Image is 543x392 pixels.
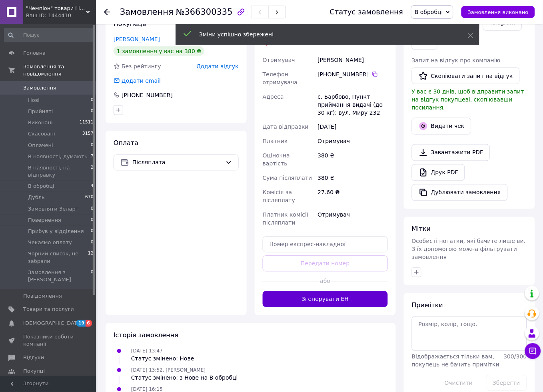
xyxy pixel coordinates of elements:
div: Отримувач [316,208,389,230]
input: Номер експрес-накладної [263,237,388,253]
span: Нові [28,97,40,104]
div: Статус змінено: Нове [131,355,194,363]
span: Покупці [23,368,45,375]
div: Статус замовлення [330,8,403,16]
span: Додати відгук [197,63,239,70]
span: Відображається тільки вам, покупець не бачить примітки [412,354,499,368]
span: 12 [88,250,94,265]
span: В обробці [415,9,443,15]
span: Замовлення [23,84,56,92]
span: Сума післяплати [263,175,312,181]
span: Оціночна вартість [263,153,290,167]
span: "Чемпіон" товари і інвентар для спорту [26,5,86,12]
span: [DEMOGRAPHIC_DATA] [23,320,82,327]
span: Отримувач [263,57,295,63]
span: 19 [76,320,86,327]
span: В обробці [28,183,54,190]
span: 0 [91,239,94,246]
span: Платник [263,138,288,145]
span: Відгуки [23,354,44,362]
span: 4 [91,183,94,190]
span: 0 [91,108,94,115]
span: Оплачені [28,142,53,149]
span: Замовлення виконано [468,9,529,15]
span: Замовляти Зеларт [28,205,78,213]
span: Чорний список, не забрали [28,250,88,265]
span: [DATE] 13:47 [131,348,163,354]
div: 1 замовлення у вас на 380 ₴ [114,46,204,56]
span: Мітки [412,225,431,233]
button: Замовлення виконано [461,6,535,18]
button: Скопіювати запит на відгук [412,68,520,84]
span: Чекаємо оплату [28,239,72,246]
a: Завантажити PDF [412,144,490,161]
span: Дата відправки [263,124,309,130]
span: Історія замовлення [114,332,178,339]
span: Головна [23,50,46,57]
span: Прийняті [28,108,53,115]
div: [DATE] [316,120,389,134]
span: Телефон отримувача [263,71,297,86]
div: 27.60 ₴ [316,185,389,208]
span: Післяплата [132,158,222,167]
button: Видати чек [412,118,471,135]
div: Отримувач [316,134,389,149]
div: Ваш ID: 1444410 [26,12,96,19]
span: 6 [86,320,92,327]
span: Товари та послуги [23,306,74,313]
span: Платник комісії післяплати [263,212,308,226]
span: Дубль [28,194,45,201]
span: Повернення [28,217,61,224]
span: 0 [91,228,94,235]
span: Особисті нотатки, які бачите лише ви. З їх допомогою можна фільтрувати замовлення [412,238,526,261]
div: Додати email [113,77,162,85]
span: В наявності, думають [28,153,88,160]
div: Повернутися назад [104,8,110,16]
span: 670 [85,194,94,201]
span: 2 [91,164,94,179]
span: У вас є 30 днів, щоб відправити запит на відгук покупцеві, скопіювавши посилання. [412,88,524,111]
span: Прибув у відділення [28,228,84,235]
span: 0 [91,217,94,224]
a: [PERSON_NAME] [114,36,160,42]
div: [PHONE_NUMBER] [318,70,388,78]
button: Згенерувати ЕН [263,291,388,307]
a: Друк PDF [412,164,465,181]
span: 11511 [80,119,94,126]
div: [PERSON_NAME] [316,53,389,67]
span: Замовлення та повідомлення [23,63,96,78]
span: Без рейтингу [122,63,161,70]
span: Замовлення з [PERSON_NAME] [28,269,91,283]
span: 300 / 300 [504,354,527,360]
span: Замовлення [120,7,174,17]
span: або [319,277,331,285]
div: 380 ₴ [316,149,389,171]
div: 380 ₴ [316,171,389,185]
div: Додати email [121,77,162,85]
span: 7 [91,153,94,160]
span: 3157 [82,130,94,137]
span: 0 [91,269,94,283]
button: Чат з покупцем [525,343,541,359]
span: Примітки [412,302,443,309]
span: №366300335 [176,7,233,17]
span: [DATE] 13:52, [PERSON_NAME] [131,368,206,373]
span: 0 [91,97,94,104]
span: Оплата [114,139,138,147]
span: Виконані [28,119,53,126]
span: Комісія за післяплату [263,189,295,204]
input: Пошук [4,28,94,42]
span: Запит на відгук про компанію [412,57,501,64]
span: Повідомлення [23,293,62,300]
div: [PHONE_NUMBER] [121,91,174,99]
span: 0 [91,142,94,149]
button: Дублювати замовлення [412,184,508,201]
div: Статус змінено: з Нове на В обробці [131,374,238,382]
span: Адреса [263,94,284,100]
div: Зміни успішно збережені [199,30,448,38]
span: Скасовані [28,130,55,137]
span: Показники роботи компанії [23,334,74,348]
span: 0 [91,205,94,213]
span: В наявності, на відправку [28,164,91,179]
div: с. Барбово, Пункт приймання-видачі (до 30 кг): вул. Миру 232 [316,90,389,120]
